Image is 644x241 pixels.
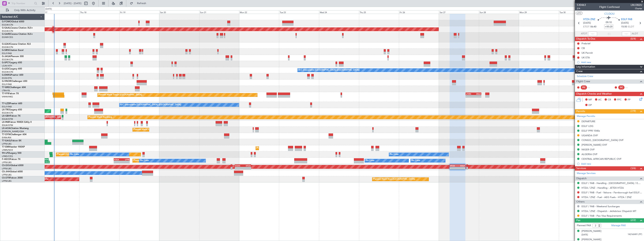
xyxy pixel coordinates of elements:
[618,85,624,90] div: SIC
[2,164,11,167] span: CS-DOU
[2,93,8,95] span: T7-FFI
[588,86,596,89] div: - -
[64,2,81,5] span: [DATE] - [DATE]
[577,7,586,10] span: 2/4
[582,182,642,185] a: EGLF / FAB - Handling - [GEOGRAPHIC_DATA] / EGLF / FAB
[2,89,10,92] a: LTBA/ISL
[582,233,588,236] span: [DATE]
[70,152,79,157] div: No Crew
[2,49,9,51] span: G-SIRS
[2,142,12,145] a: LFPB/LBG
[590,25,596,29] span: 06:40
[243,167,251,169] div: -
[2,86,10,89] span: T7-BRE
[366,158,374,163] div: No Crew
[559,10,599,14] div: Tue 30
[2,121,32,123] a: LX-INBFalcon 900EX EASy II
[582,209,636,213] a: HTZA / ZNZ - Dispatch - JetAdvisor Dispatch MT
[2,68,22,70] a: G-LEGCLegacy 600
[279,10,319,14] div: Tue 23
[588,98,592,102] span: MF
[2,164,23,167] a: CS-DOUGlobal 6500
[631,7,642,10] span: Charter
[439,10,479,14] div: Sat 27
[2,36,13,39] a: EGNR/CEG
[41,158,48,161] div: KSEA
[604,12,615,16] span: CS-DOU
[2,105,12,108] a: EGLF/FAB
[399,10,439,14] div: Fri 26
[243,165,251,167] div: HTZA
[2,102,10,105] span: T7-LZZI
[79,10,119,14] div: Thu 18
[457,167,465,169] div: -
[27,114,86,120] div: Planned Maint [GEOGRAPHIC_DATA] ([GEOGRAPHIC_DATA])
[159,10,199,14] div: Sat 20
[235,167,243,169] div: -
[576,200,585,204] span: Others
[2,158,10,160] span: F-HECD
[577,3,586,7] span: 530463
[577,172,596,175] a: Manage Services
[2,127,11,130] span: LX-AOA
[2,115,20,117] a: LX-GBHFalcon 7X
[99,92,142,98] div: Planned Maint Tianjin ([GEOGRAPHIC_DATA])
[582,205,620,208] a: EGLF / FAB - Weekend Surcharges
[576,11,582,15] button: UTC
[617,98,621,102] span: FFC
[2,62,10,64] span: G-SPCY
[2,121,9,123] span: LX-INB
[582,134,598,137] div: UGANDA OVF
[457,165,465,167] div: EGLF
[134,2,150,5] span: Refresh
[134,127,175,133] div: Planned Maint Nice ([GEOGRAPHIC_DATA])
[2,33,11,35] span: G-GARE
[2,95,13,98] a: VHHH/HKG
[632,32,638,36] span: ALDT
[2,180,12,182] a: LFPB/LBG
[2,30,13,32] a: EGGW/LTN
[466,93,473,95] div: LFMN
[119,10,159,14] div: Fri 19
[319,10,359,14] div: Wed 24
[2,133,10,136] span: T7-DYN
[140,158,149,163] div: No Crew
[359,10,399,14] div: Thu 25
[235,165,243,167] div: EGKK
[2,27,33,29] a: G-GAALCessna Citation XLS+
[57,152,110,157] div: Planned [GEOGRAPHIC_DATA] ([GEOGRAPHIC_DATA])
[630,218,636,222] span: (2/2)
[582,143,607,146] div: [PERSON_NAME] OVF
[577,114,595,118] a: Manage Permits
[2,149,13,151] a: LFMN/NCE
[576,109,585,114] span: Permits
[576,92,612,96] span: Dispatch Checks and Weather
[583,18,595,21] span: HTZA ZNZ
[2,68,10,70] span: G-LEGC
[2,43,31,45] a: G-LEAXCessna Citation XLS
[582,56,590,59] div: UK ETA
[2,118,13,120] a: EDLW/DTM
[2,58,13,61] a: EGGW/LTN
[576,166,586,171] span: Services
[89,114,112,120] div: Planned Maint Nurnberg
[2,27,11,29] span: G-GAAL
[577,75,593,78] a: Schedule Crew
[598,98,602,102] span: AC
[583,25,589,29] span: ETOT
[2,74,11,76] span: G-ENRG
[2,74,23,76] a: G-ENRGPraetor 600
[2,21,24,23] a: G-FOMOGlobal 6000
[621,18,632,21] span: EGLF FAB
[582,196,632,199] a: HTZA / ZNZ - Fuel - AEG Fuels - HTZA / ZNZ
[628,25,634,29] span: ELDT
[576,218,580,223] span: Pax
[519,10,559,14] div: Mon 29
[611,224,626,227] a: Manage PAX
[628,233,642,236] span: 142160491 (PP)
[120,102,181,108] div: A/C Unavailable [GEOGRAPHIC_DATA] ([GEOGRAPHIC_DATA])
[2,152,21,154] a: 9H-LPZLegacy 500
[2,127,29,130] a: LX-AOACitation Mustang
[2,77,12,80] a: EGSS/STN
[599,5,620,9] div: Flight Confirmed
